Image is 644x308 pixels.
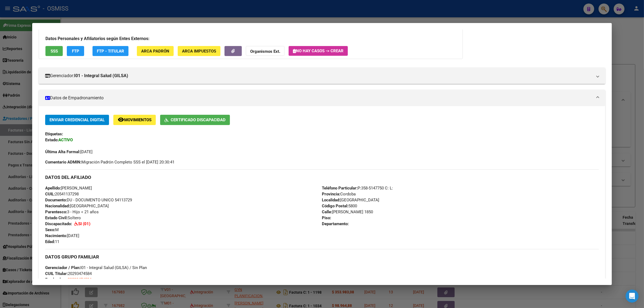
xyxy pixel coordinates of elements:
strong: ACTIVO [58,137,73,142]
button: Certificado Discapacidad [160,115,230,125]
strong: Edad: [45,239,55,244]
span: I01 - Integral Salud (GILSA) / Sin Plan [45,265,147,270]
span: Movimientos [124,118,151,123]
mat-expansion-panel-header: Gerenciador:I01 - Integral Salud (GILSA) [39,68,605,84]
span: [DATE] [45,233,79,238]
strong: Última Alta Formal: [45,149,80,154]
span: DU - DOCUMENTO UNICO 54113729 [45,198,132,202]
strong: Nacimiento: [45,233,67,238]
mat-expansion-panel-header: Datos de Empadronamiento [39,90,605,106]
strong: CUIL: [45,192,55,196]
span: [GEOGRAPHIC_DATA] [322,198,379,202]
button: Movimientos [113,115,156,125]
strong: Teléfono Particular: [322,186,358,191]
strong: Comentario ADMIN: [45,160,81,165]
strong: Piso: [322,215,331,220]
mat-panel-title: Datos de Empadronamiento [45,95,592,101]
span: 20293474584 [68,277,91,282]
span: 11 [45,239,59,244]
strong: Empleador: [45,277,65,282]
button: No hay casos -> Crear [289,46,348,56]
mat-panel-title: Gerenciador: [45,73,592,79]
h3: Datos Personales y Afiliatorios según Entes Externos: [45,35,456,42]
strong: Apellido: [45,186,61,191]
span: ARCA Padrón [141,49,169,54]
strong: SI (01) [78,221,90,226]
strong: CUIL Titular: [45,271,68,276]
strong: Documento: [45,198,67,202]
strong: Localidad: [322,198,340,202]
mat-icon: remove_red_eye [118,116,124,123]
button: Enviar Credencial Digital [45,115,109,125]
span: ARCA Impuestos [182,49,216,54]
strong: Parentesco: [45,209,67,214]
strong: Sexo: [45,227,55,232]
span: 5800 [322,204,357,208]
span: [PERSON_NAME] [45,186,92,191]
span: 20293474584 [45,271,92,276]
strong: Discapacitado: [45,221,72,226]
strong: Etiquetas: [45,132,63,136]
strong: Organismos Ext. [250,49,280,54]
span: Certificado Discapacidad [171,118,226,123]
h3: DATOS GRUPO FAMILIAR [45,254,599,260]
button: Organismos Ext. [246,46,285,56]
div: Open Intercom Messenger [626,290,639,303]
span: Soltero [45,215,81,220]
button: FTP [67,46,84,56]
span: [DATE] [45,149,93,154]
strong: Estado Civil: [45,215,68,220]
strong: Calle: [322,209,332,214]
span: FTP - Titular [97,49,124,54]
h3: DATOS DEL AFILIADO [45,174,599,180]
span: [PERSON_NAME] 1850 [322,209,373,214]
span: SSS [51,49,58,54]
span: Migración Padrón Completo SSS el [DATE] 20:30:41 [45,159,174,165]
span: 3 - Hijo < 21 años [45,209,99,214]
span: Cordoba [322,192,356,196]
strong: Gerenciador / Plan: [45,265,80,270]
strong: Provincia: [322,192,340,196]
button: ARCA Impuestos [178,46,220,56]
span: P:358-5147750 C: L: [322,186,393,191]
button: ARCA Padrón [137,46,174,56]
strong: Nacionalidad: [45,204,70,208]
strong: I01 - Integral Salud (GILSA) [74,73,128,79]
span: Enviar Credencial Digital [49,118,105,123]
span: 20541137298 [45,192,79,196]
strong: Código Postal: [322,204,348,208]
strong: Departamento: [322,221,349,226]
span: M [45,227,59,232]
button: SSS [45,46,63,56]
strong: Estado: [45,137,58,142]
span: [GEOGRAPHIC_DATA] [45,204,109,208]
span: FTP [72,49,79,54]
span: No hay casos -> Crear [293,48,344,53]
button: FTP - Titular [93,46,128,56]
